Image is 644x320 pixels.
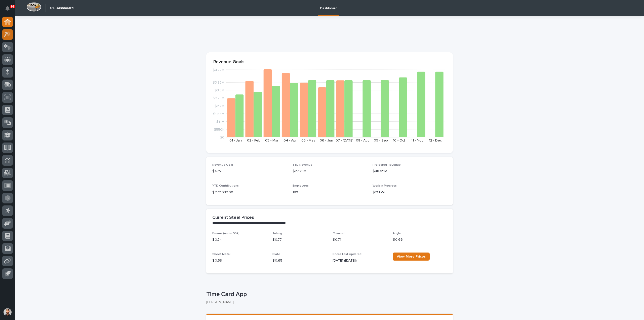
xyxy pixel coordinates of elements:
span: Prices Last Updated [333,253,361,256]
p: $ 0.66 [393,237,447,242]
text: 10 - Oct [393,139,405,142]
p: Revenue Goals [213,59,446,65]
img: Workspace Logo [26,2,41,12]
text: 03 - Mar [265,139,278,142]
p: $ 0.59 [212,258,266,263]
tspan: $550K [214,128,224,131]
tspan: $4.77M [213,68,224,72]
span: Employees [293,184,309,187]
span: Revenue Goal [212,163,233,166]
p: $47M [212,169,287,174]
button: users-avatar [2,307,13,317]
p: $48.69M [373,169,447,174]
text: 04 - Apr [284,139,297,142]
p: $ 272,932.00 [212,190,287,195]
h2: 01. Dashboard [50,6,73,10]
span: Sheet Metal [212,253,230,256]
p: $21.15M [373,190,447,195]
span: Angle [393,232,401,235]
span: Projected Revenue [373,163,401,166]
span: Channel [333,232,344,235]
text: 08 - Aug [356,139,370,142]
span: Beams (under 55#) [212,232,239,235]
tspan: $0 [220,136,224,139]
a: View More Prices [393,253,430,261]
p: $ 0.71 [333,237,387,242]
span: YTD Revenue [293,163,312,166]
text: 01 - Jan [229,139,242,142]
p: [DATE] ([DATE]) [333,258,387,263]
span: Plate [272,253,280,256]
p: Time Card App [206,291,451,298]
text: 07 - [DATE] [336,139,353,142]
p: [PERSON_NAME] [206,300,449,304]
h2: Current Steel Prices [212,215,254,221]
span: Tubing [272,232,282,235]
span: YTD Contributions [212,184,239,187]
p: $ 0.65 [272,258,327,263]
tspan: $3.3M [215,89,224,92]
p: $ 0.77 [272,237,327,242]
span: Work in Progress [373,184,397,187]
tspan: $3.85M [213,81,224,84]
text: 02 - Feb [247,139,260,142]
tspan: $1.1M [216,120,224,123]
tspan: $1.65M [213,112,224,116]
p: 93 [11,5,14,8]
text: 05 - May [301,139,315,142]
button: Notifications [2,3,13,14]
p: $27.29M [293,169,367,174]
p: $ 0.74 [212,237,266,242]
text: 12 - Dec [429,139,442,142]
text: 06 - Jun [320,139,333,142]
span: View More Prices [397,255,426,258]
tspan: $2.75M [213,96,224,100]
text: 11 - Nov [411,139,423,142]
text: 09 - Sep [374,139,388,142]
div: Notifications93 [6,6,13,14]
p: 180 [293,190,367,195]
tspan: $2.2M [215,104,224,108]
